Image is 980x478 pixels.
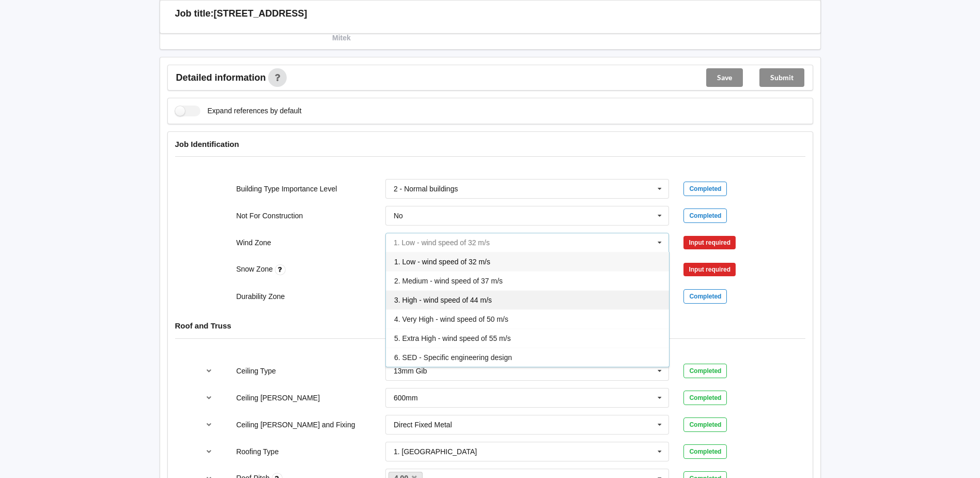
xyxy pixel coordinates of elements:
button: reference-toggle [199,415,219,434]
h4: Job Identification [175,139,805,149]
label: Ceiling Type [236,367,276,375]
span: 3. High - wind speed of 44 m/s [394,296,492,304]
button: reference-toggle [199,362,219,380]
span: 5. Extra High - wind speed of 55 m/s [394,334,511,342]
div: 1. [GEOGRAPHIC_DATA] [394,448,477,455]
span: 4. Very High - wind speed of 50 m/s [394,315,508,323]
div: Completed [683,289,727,304]
div: Completed [683,182,727,196]
label: Building Type Importance Level [236,185,337,193]
label: Snow Zone [236,265,275,273]
div: Completed [683,208,727,223]
label: Roofing Type [236,447,278,456]
label: Ceiling [PERSON_NAME] and Fixing [236,421,355,429]
label: Ceiling [PERSON_NAME] [236,394,320,402]
div: Completed [683,444,727,459]
div: Completed [683,391,727,405]
span: 1. Low - wind speed of 32 m/s [394,258,490,266]
div: 600mm [394,394,418,401]
label: Durability Zone [236,292,285,301]
button: reference-toggle [199,442,219,461]
div: No [394,212,403,219]
div: 2 - Normal buildings [394,185,458,192]
span: Detailed information [176,73,266,82]
label: Wind Zone [236,238,271,247]
button: reference-toggle [199,389,219,407]
h4: Roof and Truss [175,321,805,331]
div: 13mm Gib [394,367,427,375]
h3: Job title: [175,8,214,20]
span: 6. SED - Specific engineering design [394,353,512,362]
div: Input required [683,263,736,276]
div: Input required [683,236,736,249]
h3: [STREET_ADDRESS] [214,8,307,20]
div: Completed [683,417,727,432]
label: Not For Construction [236,212,303,220]
span: 2. Medium - wind speed of 37 m/s [394,277,503,285]
div: Direct Fixed Metal [394,421,452,428]
label: Expand references by default [175,106,302,116]
div: Completed [683,364,727,378]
